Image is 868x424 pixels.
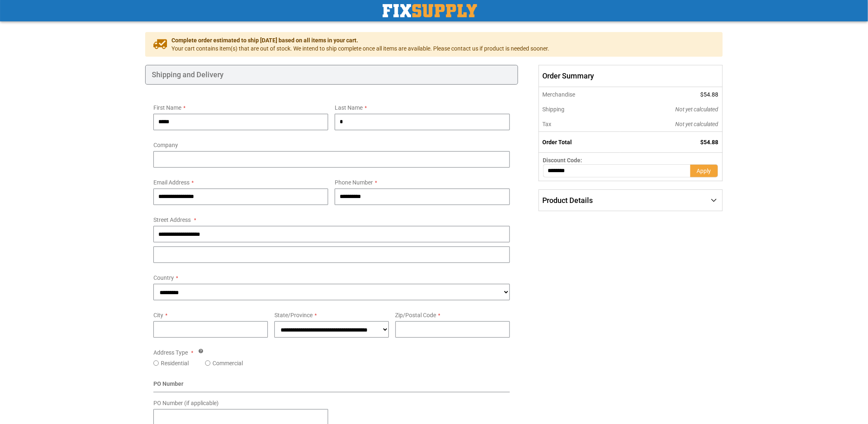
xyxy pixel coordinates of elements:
button: Apply [690,164,718,177]
span: Phone Number [335,179,373,186]
span: Not yet calculated [676,106,719,113]
span: Zip/Postal Code [395,312,436,318]
span: Company [153,142,178,148]
img: Fix Industrial Supply [383,4,477,17]
span: Street Address [153,217,191,223]
label: Commercial [212,359,243,367]
span: $54.88 [701,91,719,98]
span: Order Summary [539,65,723,87]
div: PO Number [153,380,510,392]
span: Product Details [543,196,593,205]
span: State/Province [274,312,313,318]
label: Residential [161,359,189,367]
span: Not yet calculated [676,121,719,127]
strong: Order Total [543,139,572,145]
span: Email Address [153,179,190,186]
span: City [153,312,163,318]
span: Shipping [543,106,565,113]
a: store logo [383,4,477,17]
th: Merchandise [539,87,620,102]
span: Address Type [153,349,188,356]
span: Discount Code: [543,157,582,164]
span: Apply [697,168,711,174]
span: First Name [153,104,181,111]
span: $54.88 [701,139,719,145]
div: Shipping and Delivery [145,65,518,85]
th: Tax [539,117,620,132]
span: Your cart contains item(s) that are out of stock. We intend to ship complete once all items are a... [171,44,549,53]
span: Country [153,274,174,281]
span: PO Number (if applicable) [153,400,219,406]
span: Complete order estimated to ship [DATE] based on all items in your cart. [171,36,549,44]
span: Last Name [335,104,363,111]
